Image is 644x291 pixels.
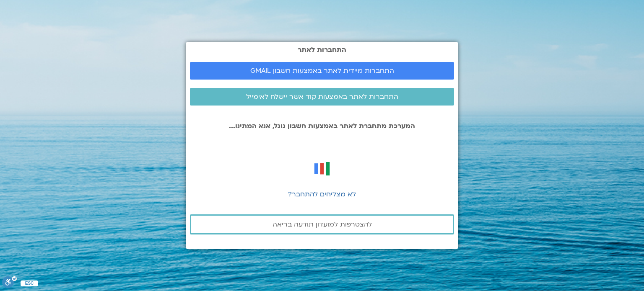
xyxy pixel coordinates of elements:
[246,93,398,100] span: התחברות לאתר באמצעות קוד אשר יישלח לאימייל
[190,62,454,80] a: התחברות מיידית לאתר באמצעות חשבון GMAIL
[190,214,454,234] a: להצטרפות למועדון תודעה בריאה
[190,88,454,106] a: התחברות לאתר באמצעות קוד אשר יישלח לאימייל
[190,46,454,54] h2: התחברות לאתר
[190,122,454,130] p: המערכת מתחברת לאתר באמצעות חשבון גוגל, אנא המתינו...
[273,221,372,228] span: להצטרפות למועדון תודעה בריאה
[250,67,394,75] span: התחברות מיידית לאתר באמצעות חשבון GMAIL
[288,190,356,199] a: לא מצליחים להתחבר?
